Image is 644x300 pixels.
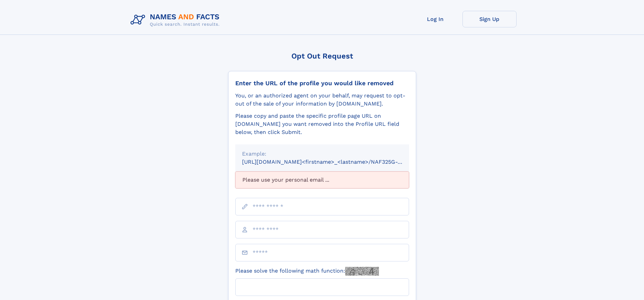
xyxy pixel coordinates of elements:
a: Log In [408,11,462,27]
div: Please copy and paste the specific profile page URL on [DOMAIN_NAME] you want removed into the Pr... [235,112,409,136]
div: Please use your personal email ... [235,171,409,188]
small: [URL][DOMAIN_NAME]<firstname>_<lastname>/NAF325G-xxxxxxxx [242,159,422,165]
img: Logo Names and Facts [128,11,225,29]
label: Please solve the following math function: [235,267,379,276]
div: Enter the URL of the profile you would like removed [235,79,409,87]
div: You, or an authorized agent on your behalf, may request to opt-out of the sale of your informatio... [235,92,409,108]
div: Example: [242,150,402,158]
a: Sign Up [462,11,517,27]
div: Opt Out Request [228,52,416,60]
